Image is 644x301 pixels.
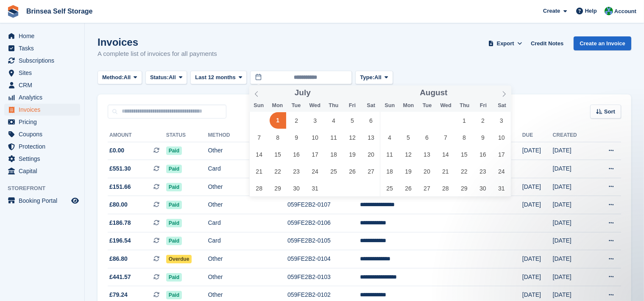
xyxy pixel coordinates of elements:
[553,178,592,196] td: [DATE]
[270,163,286,179] span: July 22, 2024
[270,129,286,146] span: July 8, 2024
[344,163,361,179] span: July 26, 2024
[208,214,287,232] td: Card
[4,141,80,152] a: menu
[23,4,96,18] a: Brinsea Self Storage
[4,55,80,66] a: menu
[19,42,70,54] span: Tasks
[268,103,287,108] span: Mon
[493,103,511,108] span: Sat
[287,196,360,214] td: 059FE2B2-0107
[553,160,592,178] td: [DATE]
[270,146,286,163] span: July 15, 2024
[19,116,70,128] span: Pricing
[418,103,437,108] span: Tue
[605,7,613,15] img: Jeff Cherson
[251,146,268,163] span: July 14, 2024
[474,103,493,108] span: Fri
[574,36,631,50] a: Create an Invoice
[307,129,323,146] span: July 10, 2024
[166,201,182,209] span: Paid
[344,112,361,129] span: July 5, 2024
[326,129,342,146] span: July 11, 2024
[604,108,615,116] span: Sort
[456,163,472,179] span: August 22, 2024
[400,180,417,196] span: August 26, 2024
[522,196,553,214] td: [DATE]
[522,250,553,268] td: [DATE]
[382,129,398,146] span: August 4, 2024
[522,178,553,196] td: [DATE]
[288,180,305,196] span: July 30, 2024
[195,73,235,82] span: Last 12 months
[4,195,80,207] a: menu
[208,178,287,196] td: Other
[169,73,176,82] span: All
[4,165,80,177] a: menu
[307,180,323,196] span: July 31, 2024
[326,163,342,179] span: July 25, 2024
[543,7,560,15] span: Create
[344,146,361,163] span: July 19, 2024
[166,146,182,155] span: Paid
[109,236,131,245] span: £196.54
[311,88,337,97] input: Year
[249,103,268,108] span: Sun
[360,73,374,82] span: Type:
[4,79,80,91] a: menu
[522,268,553,286] td: [DATE]
[4,104,80,116] a: menu
[400,146,417,163] span: August 12, 2024
[19,195,70,207] span: Booking Portal
[4,153,80,165] a: menu
[287,250,360,268] td: 059FE2B2-0104
[208,160,287,178] td: Card
[363,163,379,179] span: July 27, 2024
[307,146,323,163] span: July 17, 2024
[382,146,398,163] span: August 11, 2024
[326,112,342,129] span: July 4, 2024
[109,146,124,155] span: £0.00
[363,129,379,146] span: July 13, 2024
[474,146,491,163] span: August 16, 2024
[19,55,70,66] span: Subscriptions
[493,112,510,129] span: August 3, 2024
[287,268,360,286] td: 059FE2B2-0103
[109,218,131,227] span: £186.78
[355,71,393,85] button: Type: All
[19,128,70,140] span: Coupons
[474,129,491,146] span: August 9, 2024
[553,232,592,250] td: [DATE]
[19,141,70,152] span: Protection
[208,196,287,214] td: Other
[307,112,323,129] span: July 3, 2024
[251,129,268,146] span: July 7, 2024
[522,142,553,160] td: [DATE]
[109,290,128,299] span: £79.24
[124,73,131,82] span: All
[420,89,447,97] span: August
[102,73,124,82] span: Method:
[251,180,268,196] span: July 28, 2024
[8,184,84,193] span: Storefront
[324,103,343,108] span: Thu
[295,89,311,97] span: July
[98,36,217,48] h1: Invoices
[166,237,182,245] span: Paid
[166,165,182,173] span: Paid
[98,71,142,85] button: Method: All
[362,103,380,108] span: Sat
[4,30,80,42] a: menu
[527,36,567,50] a: Credit Notes
[437,103,455,108] span: Wed
[306,103,324,108] span: Wed
[497,39,514,48] span: Export
[307,163,323,179] span: July 24, 2024
[208,268,287,286] td: Other
[419,163,435,179] span: August 20, 2024
[553,142,592,160] td: [DATE]
[19,91,70,103] span: Analytics
[166,273,182,282] span: Paid
[438,146,454,163] span: August 14, 2024
[19,153,70,165] span: Settings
